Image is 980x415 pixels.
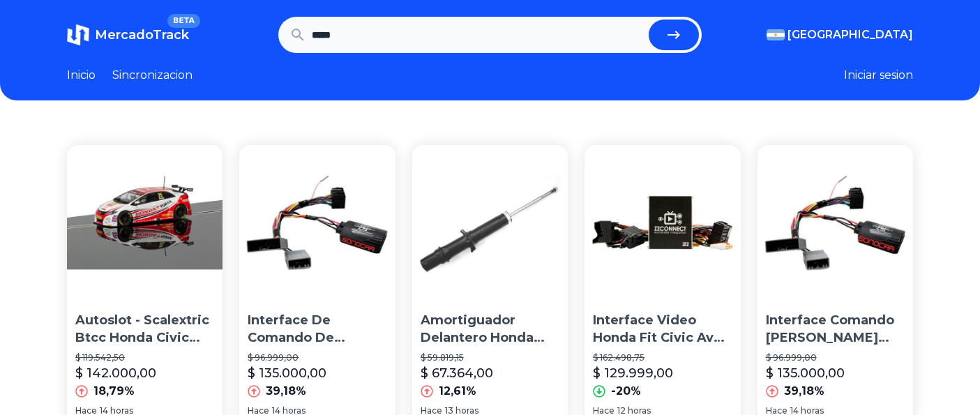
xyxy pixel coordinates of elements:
[421,352,559,363] p: $ 59.819,15
[439,383,476,400] p: 12,61%
[766,312,905,347] p: Interface Comando [PERSON_NAME] Honda Civic - Crv Sonocar
[67,24,189,46] a: MercadoTrackBETA
[75,312,214,347] p: Autoslot - Scalextric Btcc Honda Civic Type R 2015
[585,145,740,301] img: Interface Video Honda Fit Civic Av Camaras Mirror Celular
[412,145,568,301] img: Amortiguador Delantero Honda Civic Hatch (1995 A 2001) 5910
[266,383,306,400] p: 39,18%
[67,67,96,84] a: Inicio
[844,67,913,84] button: Iniciar sesion
[611,383,641,400] p: -20%
[248,312,386,347] p: Interface De Comando De Volante Honda Civic - Crv Sonocar
[112,67,193,84] a: Sincronizacion
[757,145,913,301] img: Interface Comando Al Volante Honda Civic - Crv Sonocar
[95,27,189,43] span: MercadoTrack
[787,27,913,43] span: [GEOGRAPHIC_DATA]
[248,363,326,383] p: $ 135.000,00
[421,363,493,383] p: $ 67.364,00
[784,383,824,400] p: 39,18%
[93,383,135,400] p: 18,79%
[593,352,732,363] p: $ 162.498,75
[593,363,673,383] p: $ 129.999,00
[75,363,156,383] p: $ 142.000,00
[167,14,200,28] span: BETA
[248,352,386,363] p: $ 96.999,00
[67,145,223,301] img: Autoslot - Scalextric Btcc Honda Civic Type R 2015
[421,312,559,347] p: Amortiguador Delantero Honda Civic Hatch (1995 A 2001) 5910
[75,352,214,363] p: $ 119.542,50
[593,312,732,347] p: Interface Video Honda Fit Civic Av Camaras Mirror Celular
[67,24,89,46] img: MercadoTrack
[767,27,913,43] button: [GEOGRAPHIC_DATA]
[767,29,785,40] img: Argentina
[766,363,845,383] p: $ 135.000,00
[239,145,395,301] img: Interface De Comando De Volante Honda Civic - Crv Sonocar
[766,352,905,363] p: $ 96.999,00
